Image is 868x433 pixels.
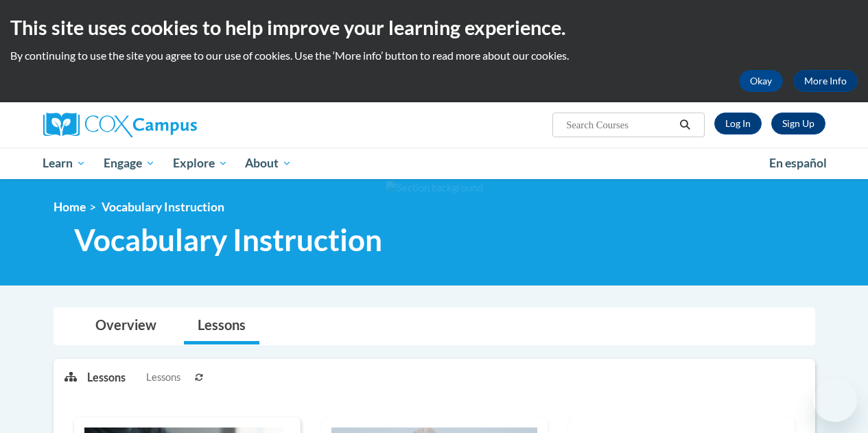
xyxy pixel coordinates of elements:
[87,370,126,385] p: Lessons
[813,378,857,422] iframe: Button to launch messaging window
[675,117,695,133] button: Search
[10,48,858,63] p: By continuing to use the site you agree to our use of cookies. Use the ‘More info’ button to read...
[104,155,155,172] span: Engage
[771,113,825,134] a: Register
[793,70,858,92] a: More Info
[146,370,180,385] span: Lessons
[679,120,691,130] i: 
[714,113,762,134] a: Log In
[184,308,259,344] a: Lessons
[74,222,382,258] span: Vocabulary Instruction
[34,148,95,179] a: Learn
[95,148,164,179] a: Engage
[386,180,483,196] img: Section background
[10,14,858,41] h2: This site uses cookies to help improve your learning experience.
[739,70,783,92] button: Okay
[236,148,301,179] a: About
[54,200,86,214] a: Home
[33,148,836,179] div: Main menu
[164,148,237,179] a: Explore
[43,113,290,137] a: Cox Campus
[565,117,675,133] input: Search Courses
[769,156,827,170] span: En español
[82,308,170,344] a: Overview
[43,155,86,172] span: Learn
[43,113,197,137] img: Cox Campus
[760,149,836,178] a: En español
[173,155,228,172] span: Explore
[102,200,224,214] span: Vocabulary Instruction
[245,155,292,172] span: About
